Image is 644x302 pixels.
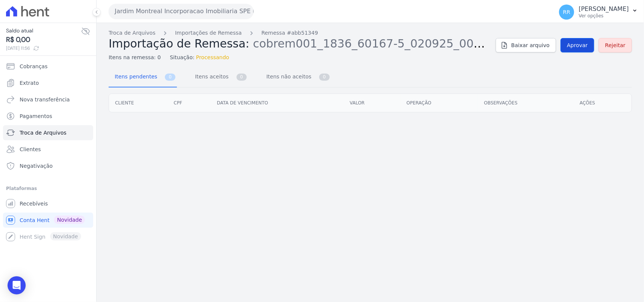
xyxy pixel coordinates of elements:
nav: Breadcrumb [109,29,490,37]
a: Negativação [3,158,93,173]
span: Saldo atual [6,27,81,35]
th: Operação [401,94,478,112]
span: Extrato [20,79,39,87]
a: Remessa #abb51349 [261,29,318,37]
a: Itens aceitos 0 [189,67,248,87]
th: Ações [574,94,632,112]
span: Negativação [20,162,53,170]
th: Data de vencimento [211,94,344,112]
th: Observações [478,94,574,112]
span: Cobranças [20,63,48,70]
span: Aprovar [567,41,588,49]
a: Troca de Arquivos [3,125,93,140]
span: Situação: [170,54,194,61]
span: Itens aceitos [191,69,230,84]
span: Troca de Arquivos [20,129,66,136]
a: Recebíveis [3,196,93,211]
span: Pagamentos [20,112,52,120]
nav: Sidebar [6,59,90,244]
a: Extrato [3,75,93,90]
th: Cliente [109,94,168,112]
span: RR [563,9,570,15]
span: 0 [237,74,247,81]
a: Aprovar [561,38,594,52]
span: Clientes [20,146,41,153]
p: Ver opções [579,13,629,19]
a: Importações de Remessa [175,29,242,37]
a: Conta Hent Novidade [3,213,93,228]
span: Novidade [54,216,85,224]
span: cobrem001_1836_60167-5_020925_001.TXT [253,36,506,50]
nav: Tab selector [109,67,331,87]
span: Baixar arquivo [511,41,550,49]
a: Itens pendentes 0 [109,67,177,87]
span: Processando [196,54,229,61]
th: CPF [168,94,211,112]
span: Rejeitar [605,41,626,49]
a: Clientes [3,142,93,157]
th: Valor [344,94,401,112]
a: Itens não aceitos 0 [260,67,331,87]
a: Troca de Arquivos [109,29,155,37]
div: Plataformas [6,184,90,193]
button: Jardim Montreal Incorporacao Imobiliaria SPE LTDA [109,4,254,19]
a: Baixar arquivo [496,38,556,52]
button: RR [PERSON_NAME] Ver opções [553,2,644,23]
a: Pagamentos [3,109,93,124]
span: 0 [165,74,175,81]
span: [DATE] 11:56 [6,45,81,52]
span: Conta Hent [20,216,49,224]
span: 0 [319,74,330,81]
div: Open Intercom Messenger [8,276,26,294]
p: [PERSON_NAME] [579,5,629,13]
a: Rejeitar [599,38,632,52]
span: Recebíveis [20,200,48,207]
a: Cobranças [3,59,93,74]
span: Importação de Remessa: [109,37,249,50]
span: R$ 0,00 [6,35,81,45]
span: Itens pendentes [110,69,159,84]
span: Itens não aceitos [262,69,313,84]
a: Nova transferência [3,92,93,107]
span: Itens na remessa: 0 [109,54,161,61]
span: Nova transferência [20,96,70,103]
